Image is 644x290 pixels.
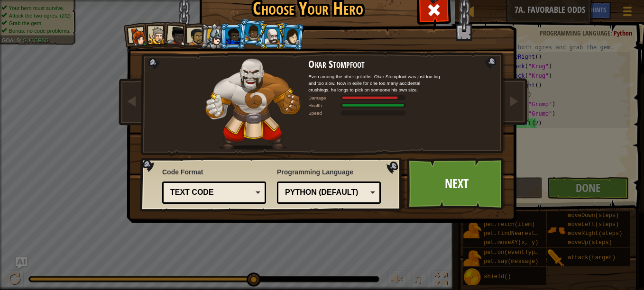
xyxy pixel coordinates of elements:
[277,22,305,50] li: Illia Shieldsmith
[285,187,367,198] div: Python (Default)
[407,158,506,210] a: Next
[143,22,168,48] li: Sir Tharin Thunderfist
[308,94,441,101] div: Deals 160% of listed Warrior weapon damage.
[239,18,267,46] li: Arryn Stonewall
[308,58,441,70] h2: Okar Stompfoot
[277,167,381,177] span: Programming Language
[170,187,252,198] div: Text code
[140,158,405,212] img: language-selector-background.png
[181,23,207,50] li: Alejandro the Duelist
[259,23,285,49] li: Okar Stompfoot
[308,94,341,101] div: Damage
[308,73,441,93] div: Even among the other goliaths, Okar Stompfoot was just too big and too slow. Now in exile for one...
[308,109,441,116] div: Moves at 4 meters per second.
[308,109,341,116] div: Speed
[220,23,246,49] li: Gordon the Stalwart
[122,22,150,50] li: Captain Anya Weston
[200,23,227,50] li: Hattori Hanzō
[308,102,441,109] div: Gains 200% of listed Warrior armor health.
[161,21,189,49] li: Lady Ida Justheart
[308,102,341,109] div: Health
[205,58,300,150] img: goliath-pose.png
[162,167,266,177] span: Code Format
